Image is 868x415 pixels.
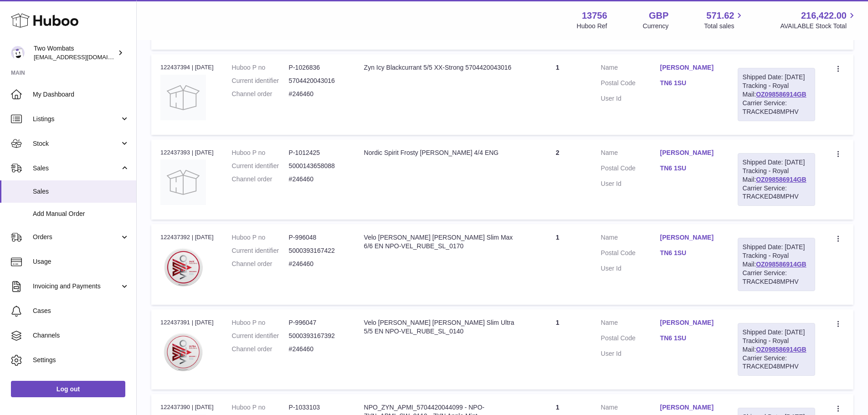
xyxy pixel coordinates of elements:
div: 122437390 | [DATE] [160,403,214,411]
dd: #246460 [289,90,346,98]
dt: Channel order [232,90,289,98]
div: Shipped Date: [DATE] [743,158,810,167]
td: 1 [524,54,592,134]
a: OZ098586914GB [756,176,806,183]
a: OZ098586914GB [756,261,806,268]
dt: Current identifier [232,162,289,170]
div: 122437393 | [DATE] [160,149,214,157]
div: Carrier Service: TRACKED48MPHV [743,184,810,201]
dt: Name [601,318,660,329]
a: [PERSON_NAME] [660,63,719,72]
a: OZ098586914GB [756,346,806,353]
dt: Postal Code [601,249,660,260]
a: Log out [11,381,125,397]
dd: P-1033103 [289,403,346,412]
div: Shipped Date: [DATE] [743,243,810,251]
dt: Postal Code [601,79,660,90]
dt: Channel order [232,260,289,268]
a: TN6 1SU [660,79,719,87]
dt: Huboo P no [232,149,289,157]
dt: Current identifier [232,77,289,85]
a: 216,422.00 AVAILABLE Stock Total [780,10,857,31]
td: 2 [524,139,592,220]
dd: 5000143658088 [289,162,346,170]
dt: Current identifier [232,246,289,255]
a: [PERSON_NAME] [660,318,719,327]
dt: Huboo P no [232,318,289,327]
dd: #246460 [289,260,346,268]
div: Tracking - Royal Mail: [738,238,815,291]
dt: User Id [601,264,660,273]
span: My Dashboard [33,90,129,99]
a: [PERSON_NAME] [660,403,719,412]
dt: User Id [601,94,660,103]
div: 122437391 | [DATE] [160,318,214,327]
span: [EMAIL_ADDRESS][DOMAIN_NAME] [34,53,134,61]
div: Zyn Icy Blackcurrant 5/5 XX-Strong 5704420043016 [364,63,514,72]
dt: Name [601,63,660,74]
span: Channels [33,331,129,340]
div: Shipped Date: [DATE] [743,73,810,82]
strong: 13756 [582,10,607,22]
div: 122437392 | [DATE] [160,233,214,241]
dt: Huboo P no [232,403,289,412]
span: Invoicing and Payments [33,282,120,291]
span: Listings [33,115,120,123]
a: [PERSON_NAME] [660,149,719,157]
img: Velo_Ruby_Berry_Slim_Max_6_6_Nicotine_Pouches-5000393167422.webp [160,245,206,290]
div: Currency [643,22,669,31]
dd: P-996047 [289,318,346,327]
img: no-photo.jpg [160,75,206,120]
span: Usage [33,257,129,266]
strong: GBP [649,10,668,22]
td: 1 [524,224,592,304]
td: 1 [524,309,592,389]
dd: 5704420043016 [289,77,346,85]
span: 571.62 [706,10,734,22]
img: internalAdmin-13756@internal.huboo.com [11,46,25,60]
dt: User Id [601,179,660,188]
span: Cases [33,307,129,315]
a: TN6 1SU [660,164,719,173]
span: Sales [33,164,120,173]
div: Huboo Ref [577,22,607,31]
dd: 5000393167392 [289,332,346,340]
img: Velo_Ruby_Berry_Slim_Ultra_5_5_Nicotine_Pouches-5000393167392.webp [160,329,206,375]
div: Carrier Service: TRACKED48MPHV [743,99,810,116]
div: Tracking - Royal Mail: [738,153,815,206]
dd: 5000393167422 [289,246,346,255]
div: Nordic Spirit Frosty [PERSON_NAME] 4/4 ENG [364,149,514,157]
dd: #246460 [289,345,346,354]
dt: Channel order [232,175,289,184]
span: 216,422.00 [801,10,847,22]
dt: Name [601,233,660,244]
dt: Channel order [232,345,289,354]
div: Carrier Service: TRACKED48MPHV [743,269,810,286]
dt: Huboo P no [232,63,289,72]
dd: P-1012425 [289,149,346,157]
dt: Huboo P no [232,233,289,242]
dd: P-1026836 [289,63,346,72]
dt: User Id [601,349,660,358]
span: Add Manual Order [33,210,129,218]
dt: Name [601,403,660,414]
a: TN6 1SU [660,249,719,257]
a: 571.62 Total sales [704,10,745,31]
dt: Name [601,149,660,159]
span: AVAILABLE Stock Total [780,22,857,31]
div: 122437394 | [DATE] [160,63,214,72]
a: [PERSON_NAME] [660,233,719,242]
div: Two Wombats [34,44,116,61]
div: Velo [PERSON_NAME] [PERSON_NAME] Slim Max 6/6 EN NPO-VEL_RUBE_SL_0170 [364,233,514,251]
div: Tracking - Royal Mail: [738,323,815,376]
span: Stock [33,139,120,148]
div: Velo [PERSON_NAME] [PERSON_NAME] Slim Ultra 5/5 EN NPO-VEL_RUBE_SL_0140 [364,318,514,336]
dd: #246460 [289,175,346,184]
dt: Postal Code [601,334,660,345]
div: Tracking - Royal Mail: [738,68,815,121]
span: Orders [33,233,120,241]
a: TN6 1SU [660,334,719,343]
dd: P-996048 [289,233,346,242]
span: Sales [33,187,129,196]
img: no-photo.jpg [160,159,206,205]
